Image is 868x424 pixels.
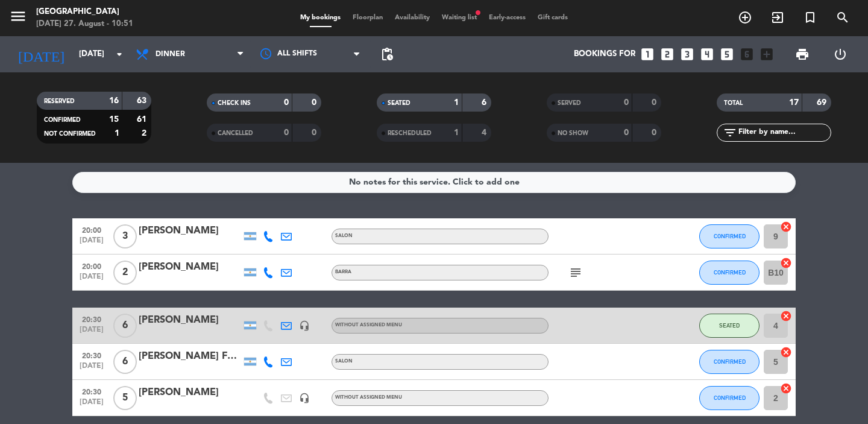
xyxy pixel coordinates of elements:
[568,265,583,280] i: subject
[284,98,289,107] strong: 0
[817,98,829,107] strong: 69
[349,176,520,189] div: No notes for this service. Click to add one
[137,97,149,105] strong: 63
[659,46,675,62] i: looks_two
[624,98,629,107] strong: 0
[77,273,107,286] span: [DATE]
[803,10,817,25] i: turned_in_not
[652,98,659,107] strong: 0
[789,98,799,107] strong: 17
[77,223,107,236] span: 20:00
[77,362,107,376] span: [DATE]
[835,10,850,25] i: search
[347,14,389,21] span: Floorplan
[139,259,241,275] div: [PERSON_NAME]
[380,47,394,62] span: pending_actions
[389,14,436,21] span: Availability
[780,382,792,394] i: cancel
[699,314,759,338] button: SEATED
[335,270,351,274] span: BARRA
[679,46,695,62] i: looks_3
[299,320,310,331] i: headset_mic
[36,18,133,30] div: [DATE] 27. August - 10:51
[335,395,402,400] span: Without assigned menu
[714,233,746,239] span: CONFIRMED
[113,261,137,285] span: 2
[77,348,107,362] span: 20:30
[312,128,319,137] strong: 0
[780,257,792,269] i: cancel
[284,128,289,137] strong: 0
[113,350,137,374] span: 6
[77,398,107,412] span: [DATE]
[77,259,107,273] span: 20:00
[652,128,659,137] strong: 0
[482,128,489,137] strong: 4
[780,221,792,233] i: cancel
[640,46,655,62] i: looks_one
[714,358,746,365] span: CONFIRMED
[156,50,185,59] span: Dinner
[454,98,459,107] strong: 1
[9,7,27,30] button: menu
[759,46,775,62] i: add_box
[699,350,759,374] button: CONFIRMED
[335,359,353,364] span: SALON
[624,128,629,137] strong: 0
[388,100,410,106] span: SEATED
[558,130,588,136] span: NO SHOW
[312,98,319,107] strong: 0
[737,126,831,139] input: Filter by name...
[795,47,810,62] span: print
[142,129,149,138] strong: 2
[44,131,96,137] span: NOT CONFIRMED
[574,49,635,59] span: Bookings for
[44,98,75,104] span: RESERVED
[558,100,581,106] span: SERVED
[719,322,740,329] span: SEATED
[139,349,241,364] div: [PERSON_NAME] Famin
[139,223,241,239] div: [PERSON_NAME]
[115,129,119,138] strong: 1
[719,46,735,62] i: looks_5
[739,46,755,62] i: looks_6
[113,224,137,248] span: 3
[109,97,119,105] strong: 16
[299,393,310,403] i: headset_mic
[113,386,137,410] span: 5
[699,46,715,62] i: looks_4
[454,128,459,137] strong: 1
[9,41,73,68] i: [DATE]
[780,310,792,322] i: cancel
[139,312,241,328] div: [PERSON_NAME]
[77,384,107,398] span: 20:30
[109,115,119,124] strong: 15
[723,125,737,140] i: filter_list
[77,326,107,340] span: [DATE]
[821,36,859,72] div: LOG OUT
[532,14,574,21] span: Gift cards
[113,314,137,338] span: 6
[833,47,848,62] i: power_settings_new
[436,14,483,21] span: Waiting list
[139,385,241,400] div: [PERSON_NAME]
[9,7,27,25] i: menu
[218,130,253,136] span: CANCELLED
[714,269,746,276] span: CONFIRMED
[474,9,482,16] span: fiber_manual_record
[77,312,107,326] span: 20:30
[388,130,432,136] span: RESCHEDULED
[770,10,785,25] i: exit_to_app
[699,386,759,410] button: CONFIRMED
[482,98,489,107] strong: 6
[335,233,353,238] span: SALON
[724,100,743,106] span: TOTAL
[44,117,81,123] span: CONFIRMED
[738,10,752,25] i: add_circle_outline
[294,14,347,21] span: My bookings
[112,47,127,62] i: arrow_drop_down
[780,346,792,358] i: cancel
[77,236,107,250] span: [DATE]
[714,394,746,401] span: CONFIRMED
[483,14,532,21] span: Early-access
